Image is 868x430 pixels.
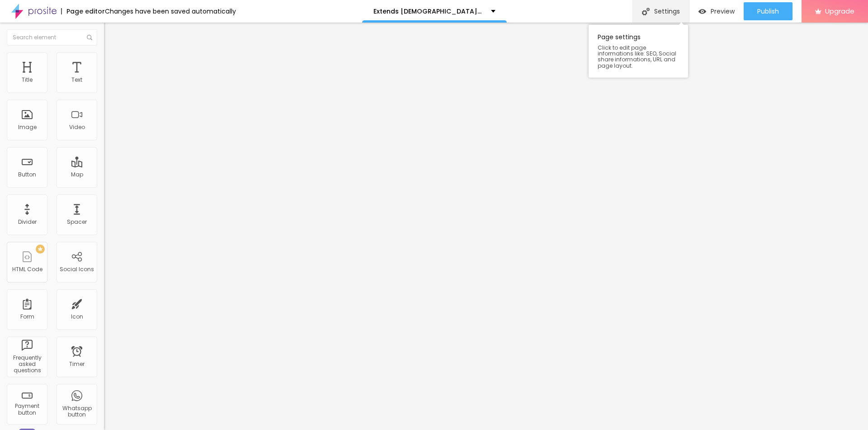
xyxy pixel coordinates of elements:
div: Whatsapp button [59,405,94,418]
span: Preview [711,8,735,15]
button: Publish [744,2,793,20]
div: Text [71,77,82,83]
div: Video [69,124,85,130]
div: Payment button [9,403,45,416]
iframe: Editor [104,23,868,430]
div: Page settings [589,25,688,78]
div: HTML Code [12,266,42,273]
img: view-1.svg [698,8,706,15]
div: Form [20,314,34,320]
div: Timer [69,361,85,367]
div: Image [18,124,37,130]
div: Icon [71,314,83,320]
div: Button [18,171,36,178]
img: Icone [87,35,92,40]
p: Extends [DEMOGRAPHIC_DATA][MEDICAL_DATA] My Honest Reviews 2025 [373,8,484,14]
div: Changes have been saved automatically [105,8,236,14]
div: Divider [18,219,37,225]
span: Publish [757,8,779,15]
button: Preview [689,2,744,20]
div: Frequently asked questions [9,355,45,374]
span: Upgrade [825,7,854,15]
div: Map [71,171,83,178]
div: Title [22,77,33,83]
span: Click to edit page informations like: SEO, Social share informations, URL and page layout. [598,45,679,69]
input: Search element [7,29,97,46]
img: Icone [642,8,650,15]
div: Page editor [61,8,105,14]
div: Spacer [67,219,87,225]
div: Social Icons [60,266,94,273]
